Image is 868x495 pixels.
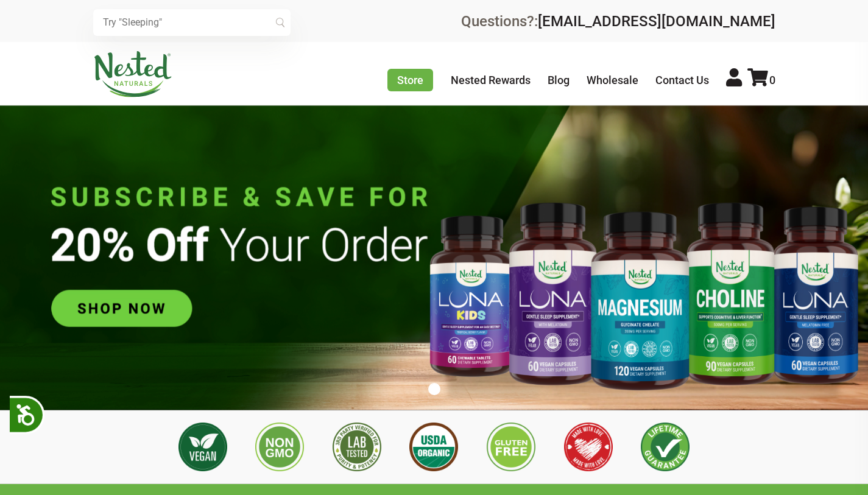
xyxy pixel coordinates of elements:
img: Nested Naturals [93,51,172,97]
a: Blog [548,74,570,86]
a: Nested Rewards [451,74,531,86]
div: Questions?: [461,14,775,29]
button: 1 of 1 [428,383,440,395]
a: Contact Us [655,74,709,86]
img: Non GMO [255,423,304,471]
img: Gluten Free [487,423,535,471]
span: 0 [769,74,775,86]
a: 0 [747,74,775,86]
input: Try "Sleeping" [93,9,291,36]
img: 3rd Party Lab Tested [333,423,381,471]
a: Wholesale [587,74,638,86]
img: Made with Love [564,423,613,471]
img: USDA Organic [409,423,458,471]
img: Lifetime Guarantee [641,423,690,471]
a: [EMAIL_ADDRESS][DOMAIN_NAME] [538,13,775,30]
a: Store [387,69,433,91]
img: Vegan [178,423,227,471]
